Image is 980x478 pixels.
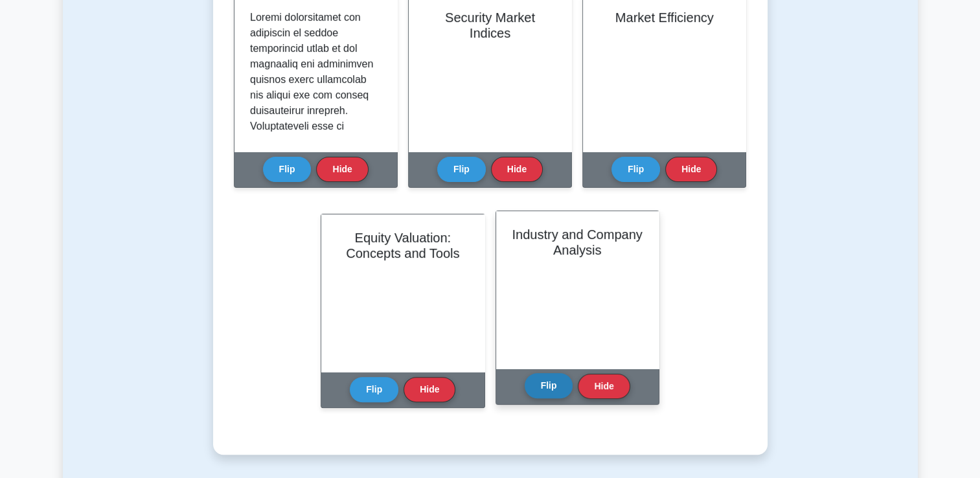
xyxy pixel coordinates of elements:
button: Flip [350,377,398,402]
button: Flip [611,157,660,182]
button: Hide [491,157,543,182]
button: Hide [578,374,630,399]
h2: Security Market Indices [424,10,556,41]
button: Hide [404,377,455,402]
h2: Equity Valuation: Concepts and Tools [337,230,468,261]
button: Hide [316,157,368,182]
button: Flip [263,157,312,182]
button: Flip [437,157,486,182]
button: Flip [525,373,573,398]
h2: Industry and Company Analysis [512,227,643,258]
button: Hide [665,157,717,182]
h2: Market Efficiency [598,10,730,25]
